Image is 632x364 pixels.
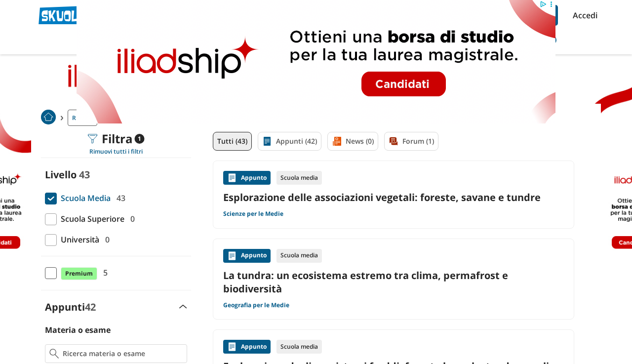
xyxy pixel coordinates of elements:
[45,300,96,314] label: Appunti
[99,266,108,279] span: 5
[276,340,322,354] div: Scuola media
[49,349,59,359] img: Ricerca materia o esame
[45,168,77,181] label: Livello
[79,168,90,181] span: 43
[179,305,187,309] img: Apri e chiudi sezione
[223,191,564,204] a: Esplorazione delle associazioni vegetali: foreste, savane e tundre
[223,301,289,309] a: Geografia per le Medie
[223,210,283,218] a: Scienze per le Medie
[41,110,56,126] a: Home
[227,173,237,183] img: Appunti contenuto
[126,212,135,225] span: 0
[384,132,438,151] a: Forum (1)
[101,233,110,246] span: 0
[389,136,398,146] img: Forum filtro contenuto
[63,349,183,359] input: Ricerca materia o esame
[88,132,145,146] div: Filtra
[45,324,111,335] label: Materia o esame
[41,148,191,156] div: Rimuovi tutti i filtri
[57,233,99,246] span: Università
[57,212,124,225] span: Scuola Superiore
[223,171,271,185] div: Appunto
[223,340,271,354] div: Appunto
[61,267,97,280] span: Premium
[262,136,272,146] img: Appunti filtro contenuto
[68,110,97,126] a: Ricerca
[57,192,111,204] span: Scuola Media
[88,134,98,144] img: Filtra filtri mobile
[573,5,593,26] a: Accedi
[227,342,237,352] img: Appunti contenuto
[258,132,321,151] a: Appunti (42)
[227,251,237,261] img: Appunti contenuto
[41,110,56,124] img: Home
[223,269,564,295] a: La tundra: un ecosistema estremo tra clima, permafrost e biodiversità
[135,134,145,144] span: 1
[213,132,252,151] a: Tutti (43)
[113,192,125,204] span: 43
[276,249,322,263] div: Scuola media
[85,300,96,314] span: 42
[276,171,322,185] div: Scuola media
[223,249,271,263] div: Appunto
